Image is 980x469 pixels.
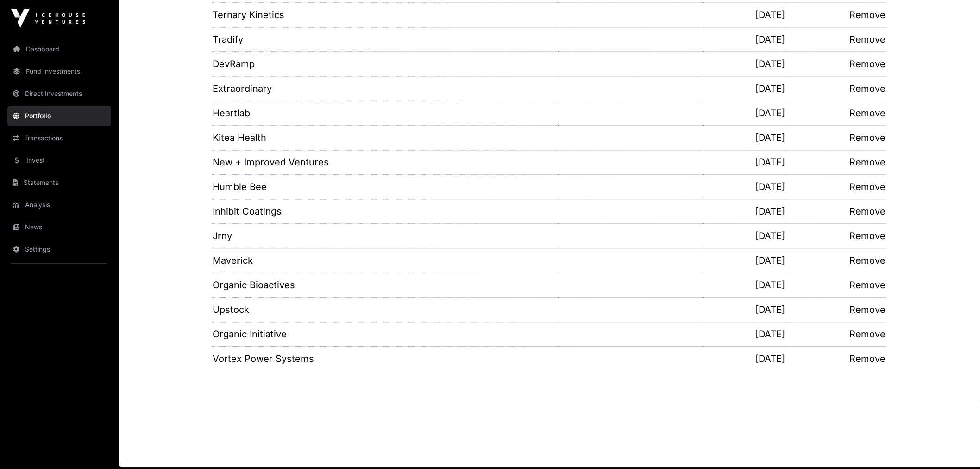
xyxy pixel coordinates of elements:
a: Extraordinary [213,82,558,95]
img: Icehouse Ventures Logo [11,9,85,28]
a: Remove [786,57,886,70]
a: Fund Investments [7,61,111,82]
a: Remove [786,82,886,95]
a: DevRamp [213,57,558,70]
a: Vortex Power Systems [213,352,558,365]
p: [DATE] [703,57,785,70]
a: Remove [786,8,886,21]
p: [DATE] [703,254,785,267]
a: Remove [786,279,886,292]
a: Remove [786,352,886,365]
a: Organic Bioactives [213,279,558,292]
a: Remove [786,229,886,242]
a: Transactions [7,128,111,148]
a: Inhibit Coatings [213,205,558,218]
a: Invest [7,150,111,171]
a: Remove [786,107,886,120]
a: New + Improved Ventures [213,156,558,169]
iframe: Chat Widget [934,425,980,469]
a: Tradify [213,33,558,46]
a: Jrny [213,229,558,242]
a: Remove [786,205,886,218]
a: Remove [786,131,886,144]
p: [DATE] [703,82,785,95]
a: Ternary Kinetics [213,8,558,21]
p: [DATE] [703,33,785,46]
a: Heartlab [213,107,558,120]
p: [DATE] [703,156,785,169]
a: Upstock [213,303,558,316]
a: Remove [786,303,886,316]
a: Remove [786,254,886,267]
a: Organic Initiative [213,328,558,341]
a: Kitea Health [213,131,558,144]
a: Remove [786,33,886,46]
a: Maverick [213,254,558,267]
a: Statements [7,172,111,193]
a: Portfolio [7,106,111,126]
a: Settings [7,239,111,260]
p: [DATE] [703,328,785,341]
p: [DATE] [703,107,785,120]
p: [DATE] [703,352,785,365]
a: Remove [786,328,886,341]
p: [DATE] [703,279,785,292]
p: [DATE] [703,205,785,218]
a: Dashboard [7,39,111,59]
p: [DATE] [703,131,785,144]
p: [DATE] [703,8,785,21]
a: Humble Bee [213,180,558,193]
p: [DATE] [703,303,785,316]
a: Remove [786,180,886,193]
a: Direct Investments [7,83,111,104]
a: Remove [786,156,886,169]
a: Analysis [7,195,111,215]
a: News [7,217,111,237]
p: [DATE] [703,229,785,242]
p: [DATE] [703,180,785,193]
